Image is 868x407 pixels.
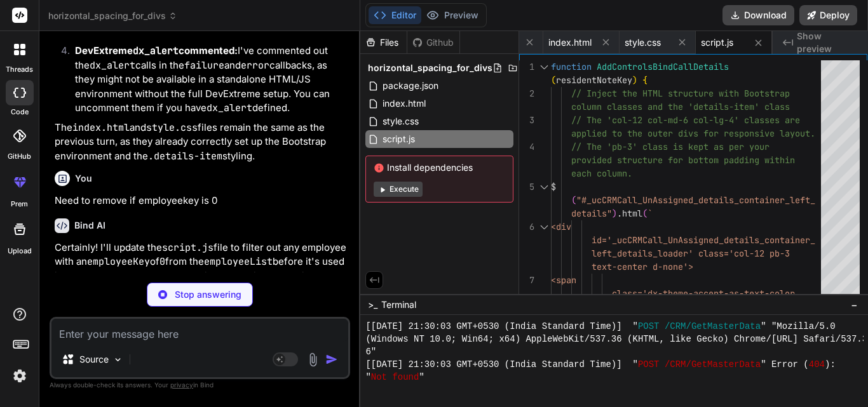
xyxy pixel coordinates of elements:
[571,141,770,152] span: // The 'pb-3' class is kept as per your
[241,59,269,72] code: error
[374,161,505,174] span: Install dependencies
[55,241,348,298] p: Certainly! I'll update the file to filter out any employee with an of from the before it's used i...
[576,194,815,206] span: "#_ucCRMCall_UnAssigned_details_container_left_
[9,365,31,387] img: settings
[592,261,693,272] span: text-center d-none'>
[519,180,534,194] div: 5
[146,121,198,134] code: style.css
[648,208,653,219] span: `
[638,320,660,333] span: POST
[571,114,800,126] span: // The 'col-12 col-md-6 col-lg-4' classes are
[50,379,350,391] p: Always double-check its answers. Your in Bind
[365,345,376,358] span: 6"
[665,358,761,371] span: /CRM/GetMasterData
[632,74,637,86] span: )
[571,194,576,206] span: (
[381,78,440,93] span: package.json
[204,255,273,268] code: employeeList
[11,107,29,117] label: code
[809,358,825,371] span: 404
[374,182,423,197] button: Execute
[381,131,416,147] span: script.js
[8,151,31,162] label: GitHub
[55,194,348,208] p: Need to remove if employeekey is 0
[612,208,617,219] span: )
[571,88,790,99] span: // Inject the HTML structure with Bootstrap
[571,208,612,219] span: details"
[74,219,105,232] h6: Bind AI
[365,320,637,333] span: [[DATE] 21:30:03 GMT+0530 (India Standard Time)] "
[638,358,660,371] span: POST
[625,36,661,49] span: style.css
[571,128,815,139] span: applied to the outer divs for responsive layout.
[825,358,836,371] span: ):
[536,60,552,74] div: Click to collapse the range.
[368,62,492,74] span: horizontal_spacing_for_divs
[55,121,348,164] p: The and files remain the same as the previous turn, as they already correctly set up the Bootstra...
[799,5,857,25] button: Deploy
[159,255,165,268] code: 0
[612,288,795,299] span: class='dx-theme-accent-as-text-color
[48,10,177,22] span: horizontal_spacing_for_divs
[207,102,252,114] code: dx_alert
[407,36,459,49] div: Github
[722,5,794,25] button: Download
[170,381,193,389] span: privacy
[551,181,556,192] span: $
[6,64,33,75] label: threads
[797,30,858,55] span: Show preview
[571,101,790,112] span: column classes and the 'details-item' class
[365,333,867,345] span: (Windows NT 10.0; Win64; x64) AppleWebKit/537.36 (KHTML, like Gecko) Chrome/[URL] Safari/537.3
[184,59,224,72] code: failure
[421,6,484,24] button: Preview
[536,180,552,194] div: Click to collapse the range.
[365,358,637,371] span: [[DATE] 21:30:03 GMT+0530 (India Standard Time)] "
[133,44,179,57] code: dx_alert
[597,61,729,72] span: AddControlsBindCallDetails
[65,44,348,116] li: I've commented out the calls in the and callbacks, as they might not be available in a standalone...
[592,234,815,246] span: id='_ucCRMCall_UnAssigned_details_container_
[365,371,370,384] span: "
[381,96,427,111] span: index.html
[519,60,534,74] div: 1
[571,168,632,179] span: each column.
[642,208,648,219] span: (
[519,114,534,127] div: 3
[592,248,790,259] span: left_details_loader' class='col-12 pb-3
[75,44,238,57] strong: DevExtreme commented:
[551,74,556,86] span: (
[519,87,534,100] div: 2
[360,36,407,49] div: Files
[536,220,552,234] div: Click to collapse the range.
[551,61,592,72] span: function
[8,246,32,257] label: Upload
[519,274,534,287] div: 7
[381,298,416,311] span: Terminal
[75,172,92,185] h6: You
[11,199,28,210] label: prem
[87,255,150,268] code: employeeKey
[761,320,836,333] span: " "Mozilla/5.0
[551,221,571,232] span: <div
[306,352,320,367] img: attachment
[72,121,130,134] code: index.html
[642,74,648,86] span: {
[175,288,241,301] p: Stop answering
[112,354,123,365] img: Pick Models
[371,371,419,384] span: Not found
[551,274,576,286] span: <span
[519,140,534,154] div: 4
[369,6,421,24] button: Editor
[761,358,809,371] span: " Error (
[419,371,424,384] span: "
[665,320,761,333] span: /CRM/GetMasterData
[381,114,420,129] span: style.css
[90,59,135,72] code: dx_alert
[571,154,795,166] span: provided structure for bottom padding within
[368,298,377,311] span: >_
[519,220,534,234] div: 6
[848,295,860,315] button: −
[617,208,622,219] span: .
[548,36,592,49] span: index.html
[325,353,338,366] img: icon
